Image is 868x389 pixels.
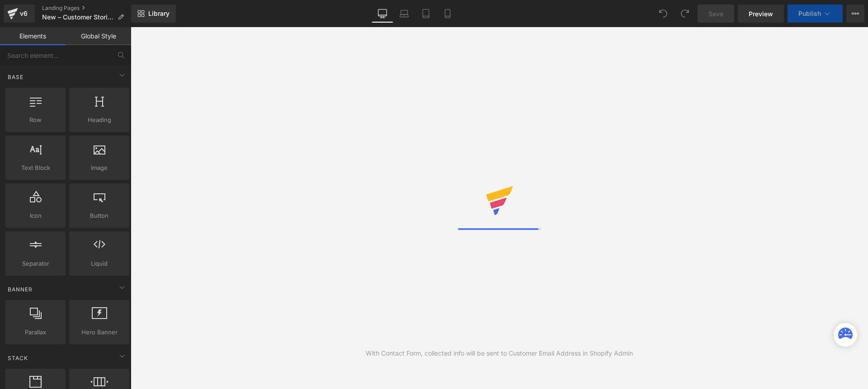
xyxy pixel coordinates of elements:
span: Base [7,73,24,81]
span: Hero Banner [72,328,127,337]
a: Preview [738,5,784,23]
a: Desktop [372,5,393,23]
a: Landing Pages [42,5,131,12]
a: Laptop [393,5,415,23]
span: Separator [8,259,63,268]
span: Save [708,9,723,19]
span: New – Customer Stories [42,14,114,21]
span: Heading [72,115,127,125]
span: Publish [798,10,821,17]
span: Icon [8,211,63,220]
button: Redo [676,5,694,23]
a: Mobile [437,5,458,23]
span: Preview [749,9,773,19]
span: Liquid [72,259,127,268]
div: v6 [18,8,29,19]
span: Banner [7,285,33,294]
span: Stack [7,354,29,362]
a: v6 [4,5,35,23]
a: New Library [131,5,176,23]
span: Button [72,211,127,220]
div: With Contact Form, collected info will be sent to Customer Email Address in Shopify Admin [366,348,633,358]
a: Global Style [66,27,131,45]
span: Row [8,115,63,125]
span: Parallax [8,328,63,337]
button: Undo [654,5,672,23]
a: Tablet [415,5,437,23]
span: Text Block [8,163,63,173]
button: More [846,5,864,23]
span: Library [148,9,170,18]
span: Image [72,163,127,173]
button: Publish [788,5,843,23]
